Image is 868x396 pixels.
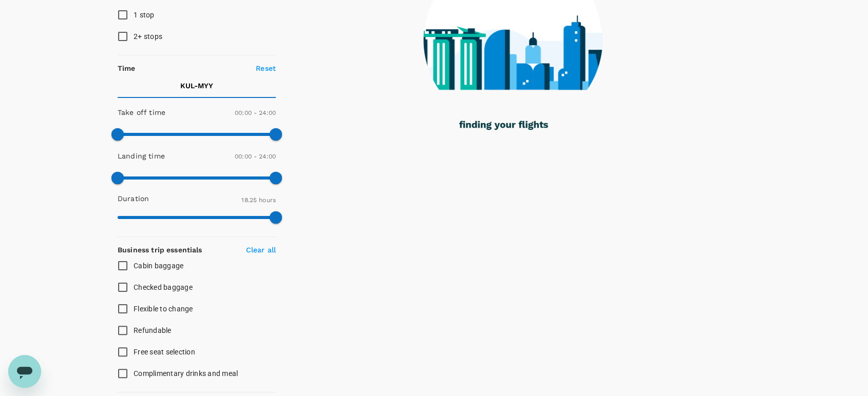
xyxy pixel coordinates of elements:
p: Landing time [118,151,165,161]
p: Take off time [118,107,165,117]
span: Cabin baggage [134,262,183,270]
p: Clear all [246,245,276,255]
p: KUL - MYY [180,81,213,91]
p: Duration [118,193,149,204]
span: 00:00 - 24:00 [235,153,276,160]
span: Refundable [134,326,172,334]
p: Time [118,63,136,73]
span: 18.25 hours [241,196,276,204]
span: 00:00 - 24:00 [235,109,276,116]
g: finding your flights [459,121,548,130]
span: 1 stop [134,11,155,19]
p: Reset [256,63,276,73]
strong: Business trip essentials [118,246,202,254]
span: 2+ stops [134,32,162,41]
iframe: Button to launch messaging window [8,355,41,388]
span: Complimentary drinks and meal [134,369,238,378]
span: Free seat selection [134,348,195,356]
span: Flexible to change [134,305,193,313]
span: Checked baggage [134,283,193,291]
